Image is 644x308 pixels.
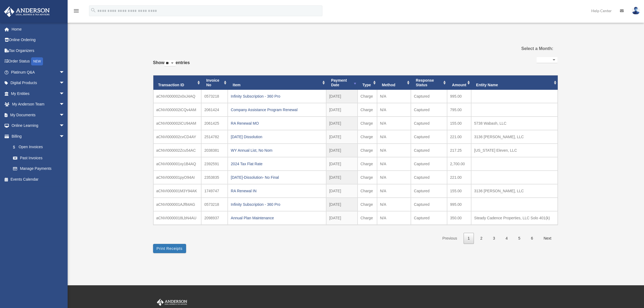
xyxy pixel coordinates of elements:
a: $Open Invoices [8,142,73,153]
div: RA Renewal MO [231,120,323,127]
td: 0573218 [201,90,228,103]
td: [US_STATE] Eleven, LLC [471,144,557,157]
i: menu [73,8,80,14]
td: Captured [411,144,447,157]
a: 1 [464,233,474,244]
td: Captured [411,198,447,211]
span: arrow_drop_down [59,88,70,99]
td: 3136 [PERSON_NAME], LLC [471,130,557,144]
th: Response Status: activate to sort column ascending [411,75,447,90]
div: Company Assistance Program Renewal [231,106,323,114]
span: arrow_drop_down [59,120,70,131]
div: [DATE]-Dissolution- No Final [231,174,323,181]
td: [DATE] [326,103,358,117]
td: Captured [411,157,447,171]
td: [DATE] [326,184,358,198]
td: 2392591 [201,157,228,171]
td: aCNVI000002iCQv4AM [153,103,202,117]
td: N/A [377,157,411,171]
td: Charge [358,184,377,198]
div: 2024 Tax Flat Rate [231,160,323,168]
td: aCNVI0000018LbN4AU [153,211,202,225]
td: 0573218 [201,198,228,211]
td: 221.00 [447,130,471,144]
td: 221.00 [447,171,471,184]
td: 2061424 [201,103,228,117]
a: Platinum Q&Aarrow_drop_down [4,67,73,78]
div: Infinity Subscription - 360 Pro [231,201,323,208]
td: 217.25 [447,144,471,157]
td: 2038381 [201,144,228,157]
th: Type: activate to sort column ascending [358,75,377,90]
a: Home [4,24,73,35]
td: Charge [358,103,377,117]
td: 155.00 [447,184,471,198]
td: aCNVI000001AJf84AG [153,198,202,211]
td: N/A [377,117,411,130]
td: aCNVI000002Zcu54AC [153,144,202,157]
th: Entity Name: activate to sort column ascending [471,75,557,90]
td: 2061425 [201,117,228,130]
th: Payment Date: activate to sort column ascending [326,75,358,90]
td: Charge [358,211,377,225]
a: Manage Payments [8,163,73,174]
td: Charge [358,130,377,144]
a: 2 [476,233,487,244]
a: Tax Organizers [4,45,73,56]
span: arrow_drop_down [59,67,70,78]
td: [DATE] [326,171,358,184]
div: [DATE] Dissolution [231,133,323,141]
td: 1749747 [201,184,228,198]
td: 2514782 [201,130,228,144]
button: Print Receipts [153,244,186,253]
td: [DATE] [326,211,358,225]
img: User Pic [632,7,640,15]
div: WY Annual List, No Nom [231,147,323,154]
img: Anderson Advisors Platinum Portal [2,6,51,17]
a: menu [73,9,80,14]
td: 3136 [PERSON_NAME], LLC [471,184,557,198]
td: Charge [358,90,377,103]
div: NEW [31,57,43,65]
div: Annual Plan Maintenance [231,214,323,222]
a: Online Learningarrow_drop_down [4,120,73,131]
th: Method: activate to sort column ascending [377,75,411,90]
a: Previous [438,233,461,244]
th: Item: activate to sort column ascending [228,75,326,90]
div: RA Renewal IN [231,187,323,195]
td: N/A [377,103,411,117]
td: 995.00 [447,90,471,103]
a: Past Invoices [8,153,70,163]
td: [DATE] [326,90,358,103]
td: aCNVI000001M3Y94AK [153,184,202,198]
a: 3 [489,233,499,244]
a: Billingarrow_drop_down [4,131,73,142]
td: [DATE] [326,117,358,130]
td: aCNVI000002iCU94AM [153,117,202,130]
td: 795.00 [447,103,471,117]
td: Charge [358,198,377,211]
td: N/A [377,144,411,157]
a: My Anderson Teamarrow_drop_down [4,99,73,110]
td: 350.00 [447,211,471,225]
a: My Documentsarrow_drop_down [4,110,73,120]
td: [DATE] [326,130,358,144]
td: [DATE] [326,144,358,157]
td: aCNVI000002cvCD4AY [153,130,202,144]
th: Amount: activate to sort column ascending [447,75,471,90]
td: Captured [411,171,447,184]
td: [DATE] [326,157,358,171]
a: Events Calendar [4,174,73,185]
td: Charge [358,171,377,184]
td: Charge [358,157,377,171]
a: Order StatusNEW [4,56,73,67]
td: N/A [377,90,411,103]
td: aCNVI000002x0xJ4AQ [153,90,202,103]
label: Select a Month: [494,45,553,52]
a: Online Ordering [4,35,73,45]
td: N/A [377,198,411,211]
a: My Entitiesarrow_drop_down [4,88,73,99]
td: 995.00 [447,198,471,211]
td: 2098937 [201,211,228,225]
td: Captured [411,117,447,130]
